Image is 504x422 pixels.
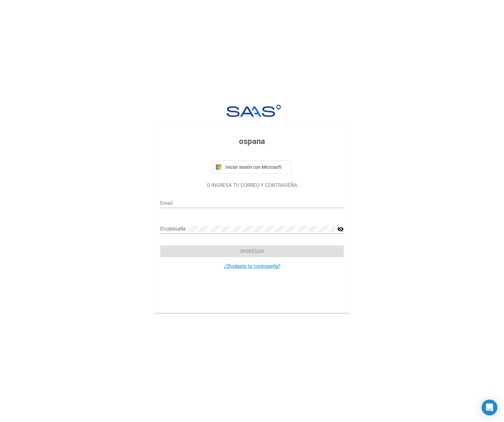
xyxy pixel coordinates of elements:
[160,245,344,257] button: Ingresar
[224,263,281,269] a: ¿Olvidaste tu contraseña?
[213,160,292,174] button: Iniciar sesión con Microsoft
[160,135,344,147] h3: ospana
[224,164,289,170] span: Iniciar sesión con Microsoft
[160,182,344,189] p: O INGRESÁ TU CORREO Y CONTRASEÑA
[240,248,264,254] span: Ingresar
[337,225,344,233] mat-icon: visibility_off
[482,400,497,415] div: Open Intercom Messenger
